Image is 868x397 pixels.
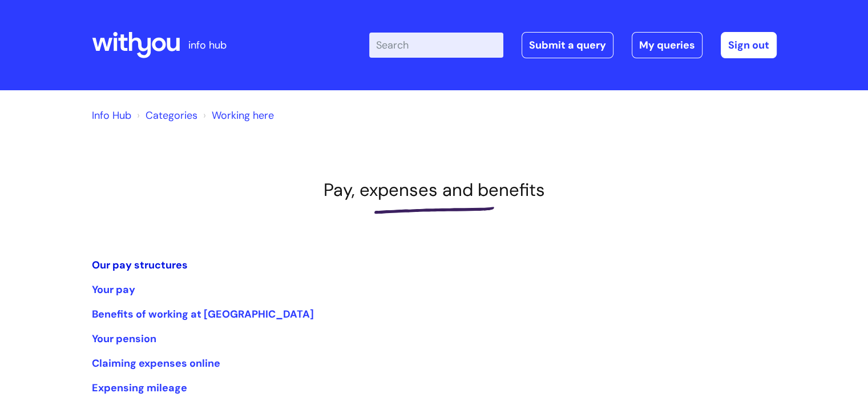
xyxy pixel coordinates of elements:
a: Working here [212,109,274,122]
a: Sign out [721,32,777,58]
div: | - [369,32,777,58]
h1: Pay, expenses and benefits [92,179,777,200]
a: Benefits of working at [GEOGRAPHIC_DATA] [92,307,314,321]
a: Your pay [92,283,135,296]
a: Your pension [92,332,156,346]
p: info hub [188,36,227,54]
a: Submit a query [522,32,613,58]
a: My queries [632,32,703,58]
a: Our pay structures [92,258,188,272]
a: Expensing mileage [92,381,187,395]
a: Info Hub [92,109,131,122]
a: Claiming expenses online [92,356,220,370]
li: Working here [200,106,274,125]
input: Search [369,33,503,58]
li: Solution home [134,106,197,125]
a: Categories [146,109,197,122]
